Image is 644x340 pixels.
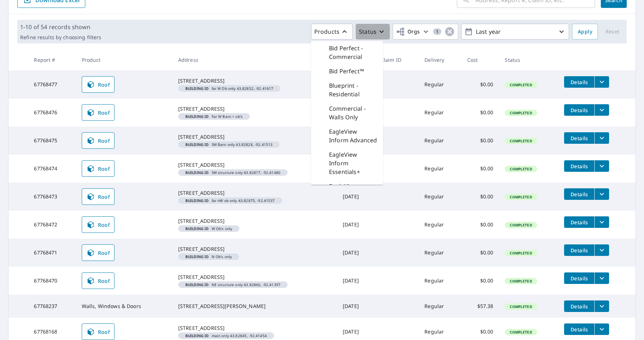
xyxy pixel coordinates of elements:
[505,82,536,87] span: Completed
[185,143,209,146] em: Building ID
[185,199,209,202] em: Building ID
[178,274,331,281] div: [STREET_ADDRESS]
[564,272,594,284] button: detailsBtn-67768470
[329,81,377,98] p: Blueprint - Residential
[505,194,536,199] span: Completed
[86,276,110,285] span: Roof
[568,107,590,114] span: Details
[178,217,331,225] div: [STREET_ADDRESS]
[178,105,331,112] div: [STREET_ADDRESS]
[568,326,590,333] span: Details
[505,251,536,256] span: Completed
[86,80,110,89] span: Roof
[419,183,461,211] td: Regular
[311,147,383,179] div: EagleView Inform Essentials+
[568,247,590,254] span: Details
[178,303,331,310] div: [STREET_ADDRESS][PERSON_NAME]
[594,300,609,312] button: filesDropdownBtn-67768237
[185,115,209,118] em: Building ID
[419,98,461,127] td: Regular
[329,127,377,144] p: EagleView Inform Advanced
[564,323,594,335] button: detailsBtn-67768168
[86,136,110,145] span: Roof
[594,188,609,200] button: filesDropdownBtn-67768473
[181,227,237,230] span: W Ob's only
[28,49,76,70] th: Report #
[181,199,279,202] span: far nW ob only 43.82875, -92.41537
[181,283,285,286] span: NE structure only 43.82860, -92.41397
[461,211,499,239] td: $0.00
[86,220,110,229] span: Roof
[594,76,609,88] button: filesDropdownBtn-67768477
[311,124,383,147] div: EagleView Inform Advanced
[82,160,115,177] a: Roof
[505,330,536,335] span: Completed
[568,275,590,282] span: Details
[181,334,271,337] span: main only 43.82845, -92.41454
[86,192,110,201] span: Roof
[564,244,594,256] button: detailsBtn-67768471
[28,267,76,295] td: 67768470
[178,325,331,332] div: [STREET_ADDRESS]
[594,272,609,284] button: filesDropdownBtn-67768470
[594,160,609,172] button: filesDropdownBtn-67768474
[314,27,339,36] p: Products
[568,219,590,226] span: Details
[82,188,115,205] a: Roof
[564,300,594,312] button: detailsBtn-67768237
[594,244,609,256] button: filesDropdownBtn-67768471
[28,98,76,127] td: 67768476
[505,222,536,228] span: Completed
[568,163,590,170] span: Details
[359,27,377,36] p: Status
[505,138,536,143] span: Completed
[461,155,499,183] td: $0.00
[419,49,461,70] th: Delivery
[505,110,536,115] span: Completed
[20,23,101,31] p: 1-10 of 54 records shown
[178,189,331,197] div: [STREET_ADDRESS]
[76,49,172,70] th: Product
[311,179,383,219] div: EagleView Inform Essentials+ for Commercial
[185,227,209,230] em: Building ID
[375,49,419,70] th: Claim ID
[393,24,458,40] button: Orgs1
[86,108,110,117] span: Roof
[564,104,594,116] button: detailsBtn-67768476
[594,104,609,116] button: filesDropdownBtn-67768476
[181,255,236,258] span: N Ob's only
[419,295,461,318] td: Regular
[86,248,110,257] span: Roof
[337,267,375,295] td: [DATE]
[329,150,377,176] p: EagleView Inform Essentials+
[82,244,115,261] a: Roof
[396,27,420,36] span: Orgs
[185,334,209,337] em: Building ID
[82,104,115,121] a: Roof
[172,49,337,70] th: Address
[178,133,331,141] div: [STREET_ADDRESS]
[86,327,110,336] span: Roof
[564,216,594,228] button: detailsBtn-67768472
[28,183,76,211] td: 67768473
[578,27,592,36] span: Apply
[329,67,364,75] p: Bid Perfect™
[28,70,76,98] td: 67768477
[594,132,609,144] button: filesDropdownBtn-67768475
[564,160,594,172] button: detailsBtn-67768474
[311,64,383,78] div: Bid Perfect™
[461,24,569,40] button: Last year
[461,267,499,295] td: $0.00
[178,245,331,253] div: [STREET_ADDRESS]
[181,115,247,118] span: Far W Barn + ob's
[461,49,499,70] th: Cost
[28,295,76,318] td: 67768237
[356,24,390,40] button: Status
[185,87,209,90] em: Building ID
[568,303,590,310] span: Details
[185,255,209,258] em: Building ID
[505,166,536,171] span: Completed
[185,171,209,174] em: Building ID
[337,295,375,318] td: [DATE]
[82,76,115,93] a: Roof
